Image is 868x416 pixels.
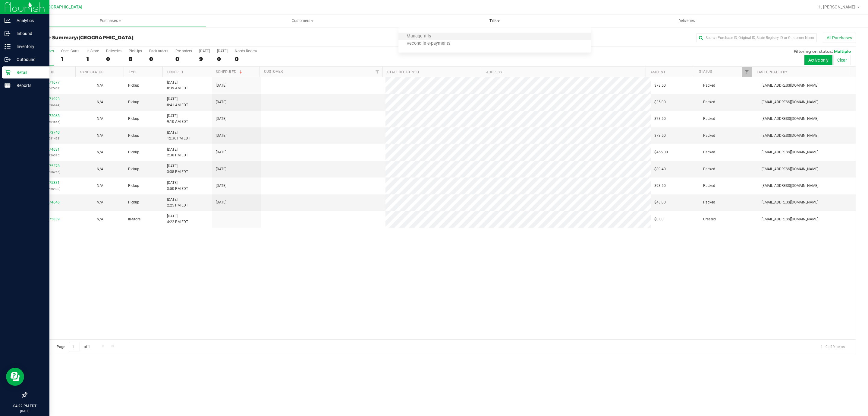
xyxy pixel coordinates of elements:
[762,149,818,155] span: [EMAIL_ADDRESS][DOMAIN_NAME]
[129,49,142,53] div: PickUps
[30,85,72,91] p: (325567463)
[30,102,72,108] p: (325596644)
[762,216,818,222] span: [EMAIL_ADDRESS][DOMAIN_NAME]
[654,216,664,222] span: $0.00
[398,41,458,46] span: Reconcile e-payments
[654,183,666,189] span: $93.50
[703,116,715,122] span: Packed
[216,183,226,189] span: [DATE]
[373,67,382,77] a: Filter
[52,342,95,351] span: Page of 1
[167,96,188,108] span: [DATE] 8:41 AM EDT
[86,56,99,62] div: 1
[654,166,666,172] span: $89.40
[97,216,103,222] button: N/A
[703,83,715,88] span: Packed
[30,119,72,125] p: (325604665)
[207,18,398,24] span: Customers
[235,49,257,53] div: Needs Review
[80,70,103,74] a: Sync Status
[69,342,80,351] input: 1
[398,34,439,39] span: Manage tills
[97,217,103,221] span: Not Applicable
[11,17,47,24] p: Analytics
[128,99,139,105] span: Pickup
[762,133,818,139] span: [EMAIL_ADDRESS][DOMAIN_NAME]
[167,70,183,74] a: Ordered
[167,197,188,208] span: [DATE] 2:25 PM EDT
[15,18,206,24] span: Purchases
[217,49,228,53] div: [DATE]
[216,166,226,172] span: [DATE]
[78,35,134,40] span: [GEOGRAPHIC_DATA]
[97,99,103,105] button: N/A
[97,150,103,154] span: Not Applicable
[43,217,60,221] a: 11975839
[129,70,137,74] a: Type
[5,30,11,37] inline-svg: Inbound
[742,67,752,77] a: Filter
[149,49,168,53] div: Back-orders
[762,116,818,122] span: [EMAIL_ADDRESS][DOMAIN_NAME]
[167,80,188,91] span: [DATE] 8:39 AM EDT
[696,33,817,42] input: Search Purchase ID, Original ID, State Registry ID or Customer Name...
[175,49,192,53] div: Pre-orders
[97,117,103,121] span: Not Applicable
[817,5,857,9] span: Hi, [PERSON_NAME]!
[762,166,818,172] span: [EMAIL_ADDRESS][DOMAIN_NAME]
[703,216,716,222] span: Created
[97,100,103,104] span: Not Applicable
[43,130,60,135] a: 11973740
[703,183,715,189] span: Packed
[762,200,818,205] span: [EMAIL_ADDRESS][DOMAIN_NAME]
[235,56,257,62] div: 0
[128,133,139,139] span: Pickup
[823,33,856,43] button: All Purchases
[41,5,82,10] span: [GEOGRAPHIC_DATA]
[106,56,121,62] div: 0
[398,18,590,24] span: Tills
[703,149,715,155] span: Packed
[654,83,666,88] span: $78.50
[128,149,139,155] span: Pickup
[128,83,139,88] span: Pickup
[43,181,60,185] a: 11975381
[11,69,47,76] p: Retail
[27,35,303,40] h3: Purchase Summary:
[216,70,243,74] a: Scheduled
[167,147,188,158] span: [DATE] 2:30 PM EDT
[97,133,103,138] span: Not Applicable
[167,213,188,225] span: [DATE] 4:22 PM EDT
[216,149,226,155] span: [DATE]
[762,99,818,105] span: [EMAIL_ADDRESS][DOMAIN_NAME]
[97,184,103,188] span: Not Applicable
[3,409,47,413] p: [DATE]
[398,14,590,27] a: Tills Manage tills Reconcile e-payments
[6,368,24,386] iframe: Resource center
[97,83,103,88] button: N/A
[43,164,60,168] a: 11975378
[128,116,139,122] span: Pickup
[167,130,190,141] span: [DATE] 12:36 PM EDT
[106,49,121,53] div: Deliveries
[86,49,99,53] div: In Store
[43,147,60,152] a: 11974631
[654,200,666,205] span: $43.00
[833,55,851,65] button: Clear
[703,166,715,172] span: Packed
[11,43,47,50] p: Inventory
[43,200,60,204] a: 11974646
[762,83,818,88] span: [EMAIL_ADDRESS][DOMAIN_NAME]
[97,166,103,172] button: N/A
[834,49,851,54] span: Multiple
[30,186,72,192] p: (325765498)
[654,149,668,155] span: $456.00
[167,163,188,175] span: [DATE] 3:38 PM EDT
[216,133,226,139] span: [DATE]
[175,56,192,62] div: 0
[97,133,103,139] button: N/A
[3,403,47,409] p: 04:22 PM EDT
[654,116,666,122] span: $78.50
[128,200,139,205] span: Pickup
[199,56,210,62] div: 9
